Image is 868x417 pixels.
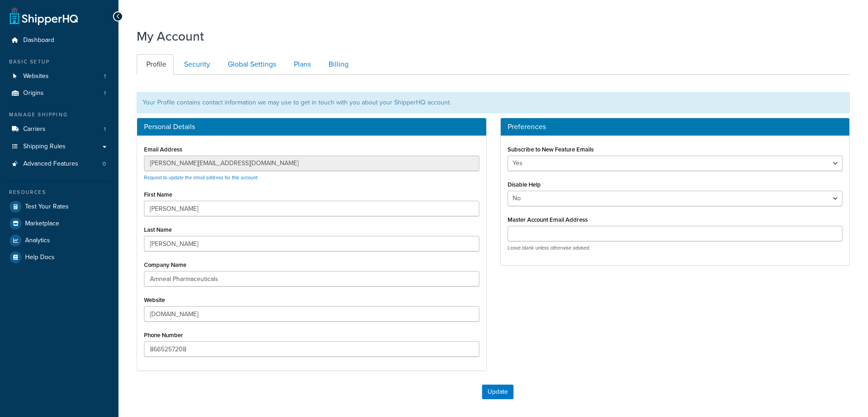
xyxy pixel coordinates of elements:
[7,121,112,138] a: Carriers 1
[23,73,49,80] span: Websites
[23,143,66,151] span: Shipping Rules
[7,249,112,266] a: Help Docs
[7,156,112,172] a: Advanced Features 0
[137,54,174,75] a: Profile
[144,297,165,303] label: Website
[103,160,106,168] span: 0
[7,58,112,66] div: Basic Setup
[23,160,78,168] span: Advanced Features
[104,89,106,97] span: 1
[319,54,356,75] a: Billing
[23,125,46,133] span: Carriers
[482,385,514,399] button: Update
[10,7,78,25] a: ShipperHQ Home
[175,54,217,75] a: Security
[218,54,283,75] a: Global Settings
[508,146,594,153] label: Subscribe to New Feature Emails
[104,73,106,80] span: 1
[144,261,186,268] label: Company Name
[7,156,112,172] li: Advanced Features
[137,27,204,45] h1: My Account
[144,332,183,339] label: Phone Number
[25,254,55,261] span: Help Docs
[508,181,541,188] label: Disable Help
[144,191,172,198] label: First Name
[25,220,59,228] span: Marketplace
[25,203,69,211] span: Test Your Rates
[7,68,112,85] li: Websites
[284,54,318,75] a: Plans
[104,125,106,133] span: 1
[7,85,112,102] a: Origins 1
[7,232,112,249] a: Analytics
[23,89,44,97] span: Origins
[144,174,257,181] a: Request to update the email address for this account
[7,111,112,119] div: Manage Shipping
[7,188,112,196] div: Resources
[508,216,588,223] label: Master Account Email Address
[23,36,54,44] span: Dashboard
[25,237,50,245] span: Analytics
[7,32,112,49] a: Dashboard
[7,85,112,102] li: Origins
[508,123,843,131] h3: Preferences
[7,121,112,138] li: Carriers
[137,92,850,113] div: Your Profile contains contact information we may use to get in touch with you about your ShipperH...
[144,226,172,233] label: Last Name
[7,138,112,155] a: Shipping Rules
[144,123,479,131] h3: Personal Details
[144,146,182,153] label: Email Address
[7,198,112,215] a: Test Your Rates
[7,215,112,232] a: Marketplace
[508,245,843,251] p: Leave blank unless otherwise advised
[7,68,112,85] a: Websites 1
